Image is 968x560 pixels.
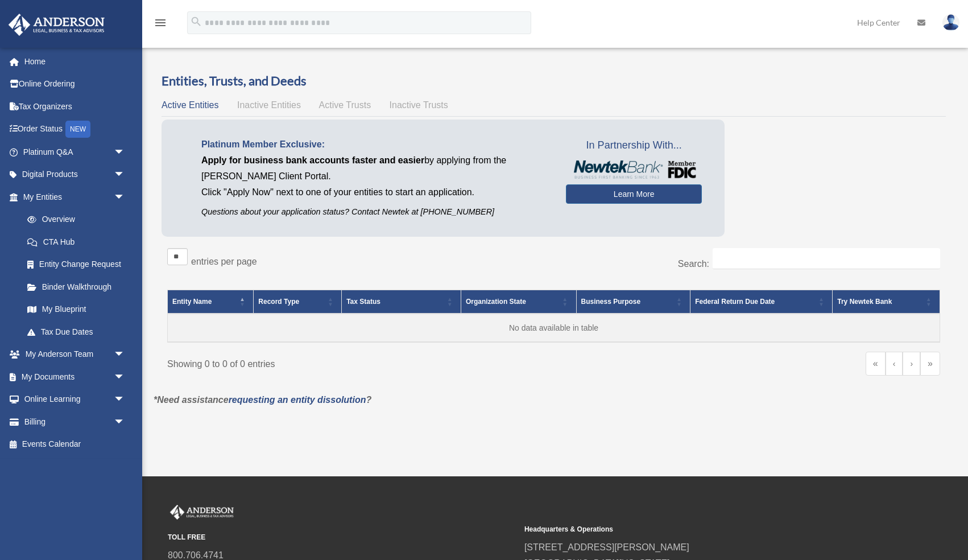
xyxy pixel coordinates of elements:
img: Anderson Advisors Platinum Portal [168,505,236,520]
th: Organization State: Activate to sort [461,290,576,314]
th: Business Purpose: Activate to sort [576,290,690,314]
h3: Entities, Trusts, and Deeds [162,72,946,90]
a: Binder Walkthrough [16,275,136,298]
span: Tax Status [346,298,380,306]
span: Inactive Trusts [390,100,448,110]
div: NEW [65,121,90,138]
a: My Entitiesarrow_drop_down [8,186,136,208]
a: My Documentsarrow_drop_down [8,365,142,388]
span: arrow_drop_down [114,343,136,367]
p: by applying from the [PERSON_NAME] Client Portal. [201,153,549,184]
a: Learn More [566,184,702,204]
span: Organization State [466,298,526,306]
img: Anderson Advisors Platinum Portal [5,14,108,36]
span: arrow_drop_down [114,141,136,164]
a: Next [903,352,920,376]
th: Try Newtek Bank : Activate to sort [833,290,940,314]
span: arrow_drop_down [114,186,136,209]
small: Headquarters & Operations [524,524,873,536]
span: Active Entities [162,100,218,110]
img: NewtekBankLogoSM.png [572,160,696,179]
a: Online Learningarrow_drop_down [8,388,142,411]
span: arrow_drop_down [114,388,136,411]
th: Record Type: Activate to sort [254,290,342,314]
div: Try Newtek Bank [837,295,923,308]
img: User Pic [942,14,959,31]
span: arrow_drop_down [114,163,136,187]
a: Billingarrow_drop_down [8,410,142,433]
a: menu [154,20,167,30]
span: Apply for business bank accounts faster and easier [201,155,424,165]
a: CTA Hub [16,230,136,253]
a: Entity Change Request [16,253,136,276]
label: Search: [678,259,709,269]
a: Tax Organizers [8,95,142,118]
th: Tax Status: Activate to sort [342,290,461,314]
a: First [866,352,886,376]
span: Record Type [258,298,299,306]
p: Questions about your application status? Contact Newtek at [PHONE_NUMBER] [201,205,549,219]
span: Federal Return Due Date [695,298,775,306]
a: Order StatusNEW [8,118,142,141]
span: Business Purpose [581,298,641,306]
a: My Blueprint [16,298,136,321]
a: requesting an entity dissolution [229,395,366,405]
a: Overview [16,208,131,231]
p: Click "Apply Now" next to one of your entities to start an application. [201,184,549,200]
i: search [190,15,202,28]
a: 800.706.4741 [168,550,224,560]
a: Home [8,50,142,73]
span: Inactive Entities [237,100,301,110]
a: [STREET_ADDRESS][PERSON_NAME] [524,542,689,552]
td: No data available in table [168,314,940,342]
span: In Partnership With... [566,137,702,155]
a: Last [920,352,940,376]
a: Platinum Q&Aarrow_drop_down [8,141,142,163]
span: arrow_drop_down [114,410,136,434]
a: Previous [886,352,903,376]
a: My Anderson Teamarrow_drop_down [8,343,142,366]
label: entries per page [191,257,257,266]
em: *Need assistance ? [154,395,371,405]
a: Online Ordering [8,73,142,96]
a: Tax Due Dates [16,320,136,343]
span: Entity Name [172,298,212,306]
small: TOLL FREE [168,532,516,543]
i: menu [154,16,167,30]
span: arrow_drop_down [114,365,136,389]
span: Active Trusts [319,100,371,110]
a: Digital Productsarrow_drop_down [8,163,142,186]
div: Showing 0 to 0 of 0 entries [167,352,545,372]
th: Federal Return Due Date: Activate to sort [690,290,833,314]
th: Entity Name: Activate to invert sorting [168,290,254,314]
p: Platinum Member Exclusive: [201,137,549,153]
a: Events Calendar [8,433,142,456]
